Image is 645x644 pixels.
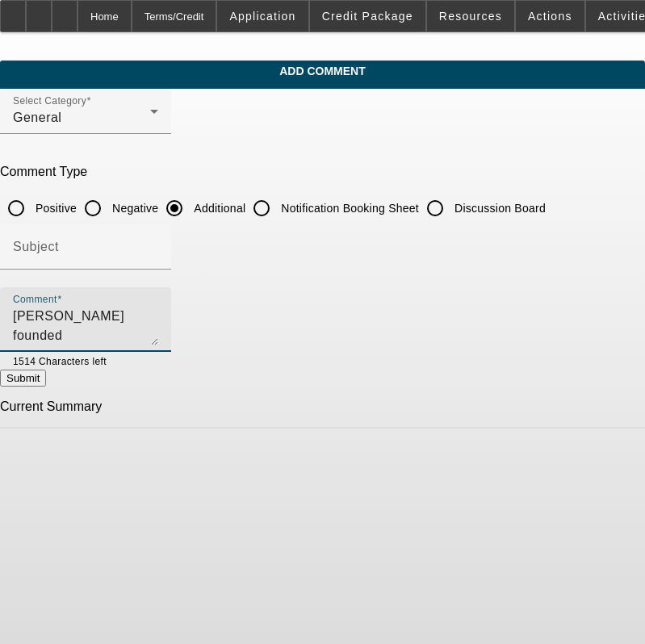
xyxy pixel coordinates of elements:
mat-label: Comment [13,295,57,305]
label: Discussion Board [451,200,546,216]
span: Application [229,10,295,23]
span: Add Comment [12,65,633,77]
mat-label: Subject [13,240,59,253]
span: Resources [439,10,502,23]
label: Negative [109,200,158,216]
mat-hint: 1514 Characters left [13,352,107,370]
button: Actions [516,1,584,31]
mat-label: Select Category [13,96,86,107]
button: Credit Package [310,1,425,31]
span: Actions [528,10,572,23]
span: Credit Package [322,10,413,23]
label: Additional [191,200,245,216]
button: Resources [427,1,514,31]
label: Positive [32,200,77,216]
label: Notification Booking Sheet [278,200,419,216]
button: Application [217,1,308,31]
span: General [13,111,61,124]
